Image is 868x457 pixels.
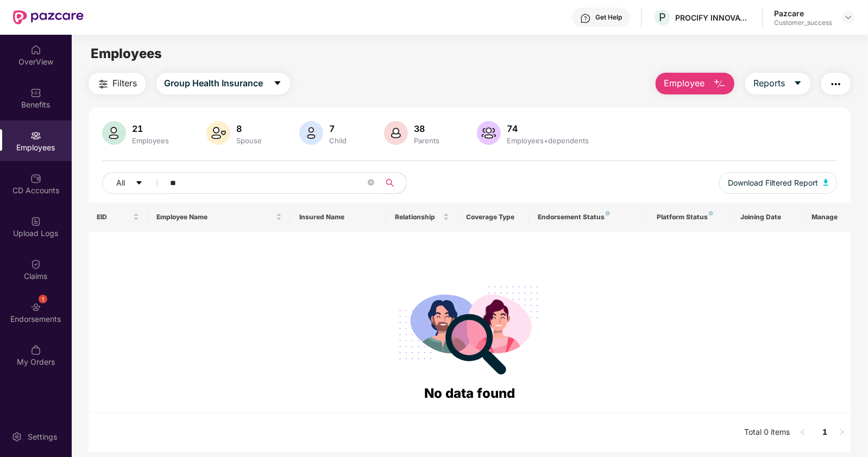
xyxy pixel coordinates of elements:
img: svg+xml;base64,PHN2ZyB4bWxucz0iaHR0cDovL3d3dy53My5vcmcvMjAwMC9zdmciIHdpZHRoPSI4IiBoZWlnaHQ9IjgiIH... [606,211,610,215]
img: svg+xml;base64,PHN2ZyB4bWxucz0iaHR0cDovL3d3dy53My5vcmcvMjAwMC9zdmciIHhtbG5zOnhsaW5rPSJodHRwOi8vd3... [713,78,726,91]
button: left [794,424,812,441]
div: Spouse [235,136,265,145]
li: Total 0 items [744,424,790,441]
span: left [800,429,806,435]
th: EID [89,202,148,232]
span: Employees [91,46,162,61]
img: svg+xml;base64,PHN2ZyBpZD0iSGVscC0zMngzMiIgeG1sbnM9Imh0dHA6Ly93d3cudzMub3JnLzIwMDAvc3ZnIiB3aWR0aD... [580,13,591,24]
img: svg+xml;base64,PHN2ZyBpZD0iRW1wbG95ZWVzIiB4bWxucz0iaHR0cDovL3d3dy53My5vcmcvMjAwMC9zdmciIHdpZHRoPS... [30,130,41,141]
div: Settings [24,431,60,442]
img: svg+xml;base64,PHN2ZyB4bWxucz0iaHR0cDovL3d3dy53My5vcmcvMjAwMC9zdmciIHhtbG5zOnhsaW5rPSJodHRwOi8vd3... [206,121,230,145]
span: caret-down [135,179,143,188]
img: svg+xml;base64,PHN2ZyB4bWxucz0iaHR0cDovL3d3dy53My5vcmcvMjAwMC9zdmciIHdpZHRoPSIyODgiIGhlaWdodD0iMj... [392,273,548,383]
span: Download Filtered Report [728,177,818,189]
button: Employee [656,73,734,94]
div: 7 [328,123,349,134]
img: svg+xml;base64,PHN2ZyBpZD0iRHJvcGRvd24tMzJ4MzIiIHhtbG5zPSJodHRwOi8vd3d3LnczLm9yZy8yMDAwL3N2ZyIgd2... [844,13,853,22]
th: Relationship [386,202,458,232]
img: svg+xml;base64,PHN2ZyB4bWxucz0iaHR0cDovL3d3dy53My5vcmcvMjAwMC9zdmciIHhtbG5zOnhsaW5rPSJodHRwOi8vd3... [477,121,501,145]
span: Group Health Insurance [165,77,263,90]
span: No data found [424,385,515,401]
img: svg+xml;base64,PHN2ZyBpZD0iQ2xhaW0iIHhtbG5zPSJodHRwOi8vd3d3LnczLm9yZy8yMDAwL3N2ZyIgd2lkdGg9IjIwIi... [30,259,41,270]
div: Employees+dependents [505,136,592,145]
img: svg+xml;base64,PHN2ZyB4bWxucz0iaHR0cDovL3d3dy53My5vcmcvMjAwMC9zdmciIHhtbG5zOnhsaW5rPSJodHRwOi8vd3... [384,121,408,145]
span: Employee [664,77,705,90]
span: Employee Name [156,213,274,221]
img: svg+xml;base64,PHN2ZyB4bWxucz0iaHR0cDovL3d3dy53My5vcmcvMjAwMC9zdmciIHdpZHRoPSI4IiBoZWlnaHQ9IjgiIH... [709,211,713,215]
img: svg+xml;base64,PHN2ZyBpZD0iVXBsb2FkX0xvZ3MiIGRhdGEtbmFtZT0iVXBsb2FkIExvZ3MiIHhtbG5zPSJodHRwOi8vd3... [30,216,41,227]
button: right [833,424,851,441]
div: 38 [412,123,442,134]
span: caret-down [273,79,282,88]
span: Reports [753,77,785,90]
span: EID [97,213,131,221]
th: Joining Date [732,202,803,232]
div: Platform Status [657,213,723,221]
th: Coverage Type [458,202,530,232]
div: 1 [39,295,47,303]
span: caret-down [794,79,802,88]
button: Download Filtered Report [719,172,838,194]
li: Previous Page [794,424,812,441]
img: svg+xml;base64,PHN2ZyBpZD0iQ0RfQWNjb3VudHMiIGRhdGEtbmFtZT0iQ0QgQWNjb3VudHMiIHhtbG5zPSJodHRwOi8vd3... [30,173,41,184]
span: close-circle [368,178,374,188]
img: New Pazcare Logo [13,10,84,24]
div: 21 [130,123,172,134]
img: svg+xml;base64,PHN2ZyB4bWxucz0iaHR0cDovL3d3dy53My5vcmcvMjAwMC9zdmciIHhtbG5zOnhsaW5rPSJodHRwOi8vd3... [102,121,126,145]
img: svg+xml;base64,PHN2ZyBpZD0iRW5kb3JzZW1lbnRzIiB4bWxucz0iaHR0cDovL3d3dy53My5vcmcvMjAwMC9zdmciIHdpZH... [30,302,41,313]
div: Endorsement Status [538,213,639,221]
div: 8 [235,123,265,134]
img: svg+xml;base64,PHN2ZyB4bWxucz0iaHR0cDovL3d3dy53My5vcmcvMjAwMC9zdmciIHhtbG5zOnhsaW5rPSJodHRwOi8vd3... [299,121,323,145]
div: PROCIFY INNOVATIONS PRIVATE LIMITED [675,12,751,23]
div: Parents [412,136,442,145]
img: svg+xml;base64,PHN2ZyBpZD0iU2V0dGluZy0yMHgyMCIgeG1sbnM9Imh0dHA6Ly93d3cudzMub3JnLzIwMDAvc3ZnIiB3aW... [11,431,22,442]
th: Manage [803,202,851,232]
button: Allcaret-down [102,172,168,194]
img: svg+xml;base64,PHN2ZyBpZD0iSG9tZSIgeG1sbnM9Imh0dHA6Ly93d3cudzMub3JnLzIwMDAvc3ZnIiB3aWR0aD0iMjAiIG... [30,45,41,55]
th: Employee Name [148,202,291,232]
span: search [380,179,401,187]
div: Get Help [595,13,622,22]
div: 74 [505,123,592,134]
div: Pazcare [774,8,832,18]
th: Insured Name [291,202,386,232]
span: All [117,177,125,189]
img: svg+xml;base64,PHN2ZyB4bWxucz0iaHR0cDovL3d3dy53My5vcmcvMjAwMC9zdmciIHhtbG5zOnhsaW5rPSJodHRwOi8vd3... [823,179,829,186]
span: P [659,11,666,24]
button: Filters [89,73,146,94]
img: svg+xml;base64,PHN2ZyBpZD0iQmVuZWZpdHMiIHhtbG5zPSJodHRwOi8vd3d3LnczLm9yZy8yMDAwL3N2ZyIgd2lkdGg9Ij... [30,87,41,98]
button: search [380,172,407,194]
button: Group Health Insurancecaret-down [156,73,290,94]
div: Employees [130,136,172,145]
a: 1 [816,424,833,440]
span: Filters [113,77,137,90]
div: Child [328,136,349,145]
img: svg+xml;base64,PHN2ZyB4bWxucz0iaHR0cDovL3d3dy53My5vcmcvMjAwMC9zdmciIHdpZHRoPSIyNCIgaGVpZ2h0PSIyNC... [97,78,110,91]
div: Customer_success [774,18,832,27]
span: close-circle [368,179,374,186]
li: Next Page [833,424,851,441]
li: 1 [816,424,833,441]
img: svg+xml;base64,PHN2ZyB4bWxucz0iaHR0cDovL3d3dy53My5vcmcvMjAwMC9zdmciIHdpZHRoPSIyNCIgaGVpZ2h0PSIyNC... [829,78,842,91]
span: Relationship [395,213,441,221]
img: svg+xml;base64,PHN2ZyBpZD0iTXlfT3JkZXJzIiBkYXRhLW5hbWU9Ik15IE9yZGVycyIgeG1sbnM9Imh0dHA6Ly93d3cudz... [30,345,41,356]
span: right [839,429,845,435]
button: Reportscaret-down [745,73,810,94]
